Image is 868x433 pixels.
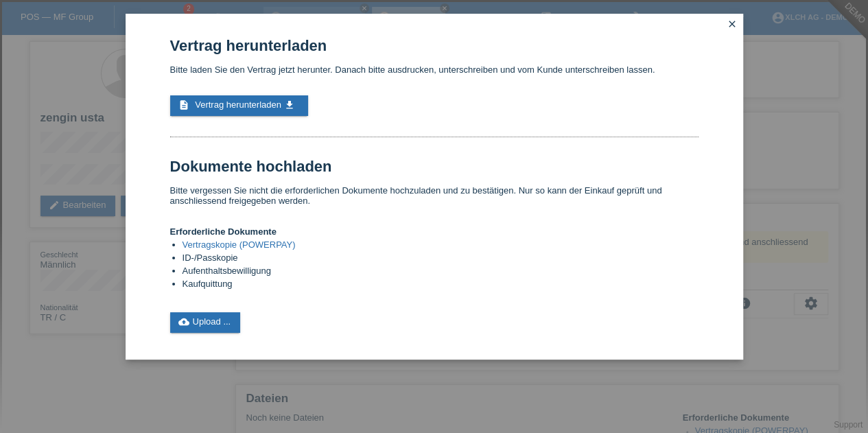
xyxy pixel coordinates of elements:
p: Bitte laden Sie den Vertrag jetzt herunter. Danach bitte ausdrucken, unterschreiben und vom Kunde... [170,65,699,75]
p: Bitte vergessen Sie nicht die erforderlichen Dokumente hochzuladen und zu bestätigen. Nur so kann... [170,185,699,206]
i: get_app [284,100,295,110]
i: description [178,100,189,110]
h1: Dokumente hochladen [170,158,699,175]
li: Aufenthaltsbewilligung [183,266,699,279]
a: Vertragskopie (POWERPAY) [183,239,296,250]
i: cloud_upload [178,316,189,327]
h1: Vertrag herunterladen [170,37,699,54]
li: ID-/Passkopie [183,253,699,266]
span: Vertrag herunterladen [195,100,281,110]
a: close [723,17,741,33]
a: cloud_uploadUpload ... [170,312,241,333]
i: close [727,19,738,30]
a: description Vertrag herunterladen get_app [170,95,308,116]
li: Kaufquittung [183,279,699,292]
h4: Erforderliche Dokumente [170,226,699,237]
